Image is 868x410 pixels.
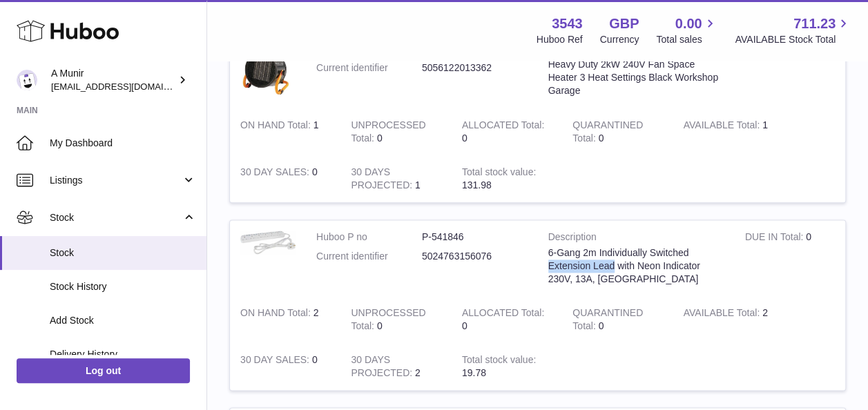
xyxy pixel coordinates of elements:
td: 0 [735,220,845,297]
strong: QUARANTINED Total [572,119,643,147]
span: 19.78 [462,367,486,378]
td: 0 [735,31,845,108]
span: Listings [50,174,182,187]
td: 0 [340,296,451,343]
span: 0.00 [675,14,702,33]
strong: Description [548,231,724,247]
td: 0 [340,108,451,155]
span: Stock History [50,280,196,293]
td: 2 [230,296,340,343]
img: internalAdmin-3543@internal.huboo.com [17,70,37,90]
strong: 3543 [552,14,583,33]
td: 1 [673,108,784,155]
strong: ALLOCATED Total [462,307,544,322]
td: 0 [452,296,562,343]
td: 0 [230,155,340,202]
a: Log out [17,358,190,383]
strong: 30 DAYS PROJECTED [351,354,415,382]
span: 0 [598,133,604,144]
span: Stock [50,211,182,224]
dd: P-541846 [422,231,528,244]
td: 0 [230,343,340,390]
span: Stock [50,246,196,260]
strong: 30 DAY SALES [240,166,312,181]
strong: Total stock value [462,354,536,369]
span: Delivery History [50,348,196,361]
span: Total sales [656,33,717,46]
strong: ON HAND Total [240,119,314,134]
span: 131.98 [462,179,492,191]
strong: UNPROCESSED Total [351,119,425,147]
dt: Current identifier [316,250,422,263]
strong: Total stock value [462,166,536,181]
div: 6-Gang 2m Individually Switched Extension Lead with Neon Indicator 230V, 13A, [GEOGRAPHIC_DATA] [548,246,724,286]
strong: ON HAND Total [240,307,314,322]
dd: 5024763156076 [422,250,528,263]
strong: GBP [609,14,639,33]
strong: QUARANTINED Total [572,307,643,335]
strong: 30 DAY SALES [240,354,312,369]
strong: UNPROCESSED Total [351,307,425,335]
td: 1 [340,155,451,202]
dt: Huboo P no [316,231,422,244]
span: [EMAIL_ADDRESS][DOMAIN_NAME] [51,81,203,92]
dd: 5056122013362 [422,61,528,75]
span: 711.23 [793,14,836,33]
div: A Munir [51,67,175,93]
span: My Dashboard [50,137,196,150]
strong: AVAILABLE Total [684,119,762,134]
strong: DUE IN Total [745,231,806,246]
span: 0 [598,320,604,331]
img: product image [240,231,296,255]
td: 0 [452,108,562,155]
div: Currency [600,33,639,46]
strong: 30 DAYS PROJECTED [351,166,415,194]
div: Huboo Ref [537,33,583,46]
span: AVAILABLE Stock Total [735,33,851,46]
td: 1 [230,108,340,155]
td: 2 [673,296,784,343]
strong: AVAILABLE Total [684,307,762,322]
dt: Current identifier [316,61,422,75]
img: product image [240,41,296,95]
a: 711.23 AVAILABLE Stock Total [735,14,851,46]
td: 2 [340,343,451,390]
a: 0.00 Total sales [656,14,717,46]
span: Add Stock [50,314,196,327]
strong: ALLOCATED Total [462,119,544,134]
div: Heavy Duty 2kW 240V Fan Space Heater 3 Heat Settings Black Workshop Garage [548,58,724,97]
